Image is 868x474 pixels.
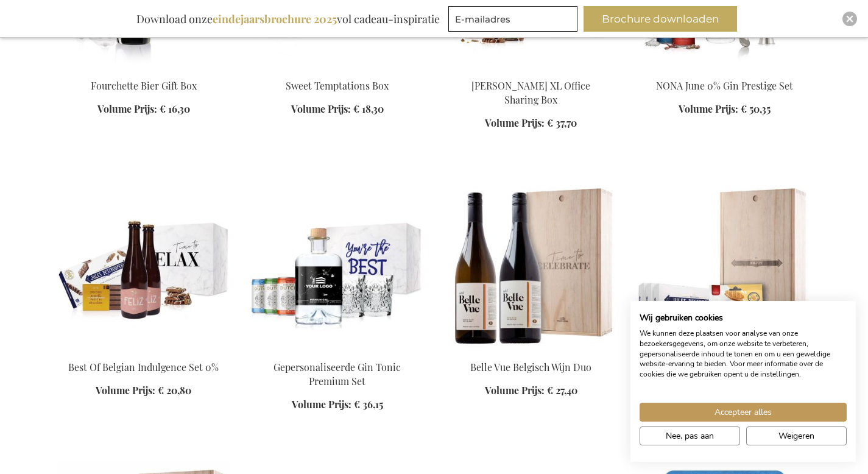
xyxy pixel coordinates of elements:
[746,426,847,445] button: Alle cookies weigeren
[547,384,577,397] span: € 27,40
[666,430,714,442] span: Nee, pas aan
[846,15,853,23] img: Close
[291,102,351,115] span: Volume Prijs:
[471,79,590,106] a: [PERSON_NAME] XL Office Sharing Box
[485,116,577,130] a: Volume Prijs: € 37,70
[715,406,772,419] span: Accepteer alles
[640,403,847,422] button: Accepteer alle cookies
[354,398,383,411] span: € 36,15
[97,102,157,115] span: Volume Prijs:
[778,430,814,442] span: Weigeren
[640,328,847,380] p: We kunnen deze plaatsen voor analyse van onze bezoekersgegevens, om onze website te verbeteren, g...
[353,102,384,115] span: € 18,30
[485,116,545,129] span: Volume Prijs:
[250,180,425,350] img: GEPERSONALISEERDE GIN TONIC COCKTAIL SET
[131,6,445,32] div: Download onze vol cadeau-inspiratie
[160,102,190,115] span: € 16,30
[741,102,771,115] span: € 50,35
[96,384,155,397] span: Volume Prijs:
[547,116,577,129] span: € 37,70
[291,102,384,116] a: Volume Prijs: € 18,30
[444,345,618,357] a: Belle Vue Belgisch Wijn Duo
[842,12,857,26] div: Close
[638,64,812,76] a: NONA June 0% Gin Prestige Set
[638,180,812,350] img: Jules Destrooper Delights Wooden Box Personalised
[68,361,219,373] a: Best Of Belgian Indulgence Set 0%
[250,345,425,357] a: GEPERSONALISEERDE GIN TONIC COCKTAIL SET
[656,79,793,92] a: NONA June 0% Gin Prestige Set
[292,398,351,411] span: Volume Prijs:
[97,102,190,116] a: Volume Prijs: € 16,30
[640,426,740,445] button: Pas cookie voorkeuren aan
[91,79,197,92] a: Fourchette Bier Gift Box
[444,64,618,76] a: Jules Destrooper XL Office Sharing Box
[158,384,191,397] span: € 20,80
[679,102,771,116] a: Volume Prijs: € 50,35
[485,384,545,397] span: Volume Prijs:
[250,64,425,76] a: Sweet Temptations Box
[470,361,591,373] a: Belle Vue Belgisch Wijn Duo
[57,345,231,357] a: Best Of Belgian Indulgence Set 0%
[584,6,737,32] button: Brochure downloaden
[485,384,577,398] a: Volume Prijs: € 27,40
[57,180,231,350] img: Best Of Belgian Indulgence Set 0%
[57,64,231,76] a: Fourchette Beer Gift Box
[640,313,847,324] h2: Wij gebruiken cookies
[213,12,337,26] b: eindejaarsbrochure 2025
[273,361,401,387] a: Gepersonaliseerde Gin Tonic Premium Set
[679,102,738,115] span: Volume Prijs:
[448,6,577,32] input: E-mailadres
[286,79,389,92] a: Sweet Temptations Box
[96,384,191,398] a: Volume Prijs: € 20,80
[292,398,383,412] a: Volume Prijs: € 36,15
[444,180,618,350] img: Belle Vue Belgisch Wijn Duo
[448,6,581,35] form: marketing offers and promotions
